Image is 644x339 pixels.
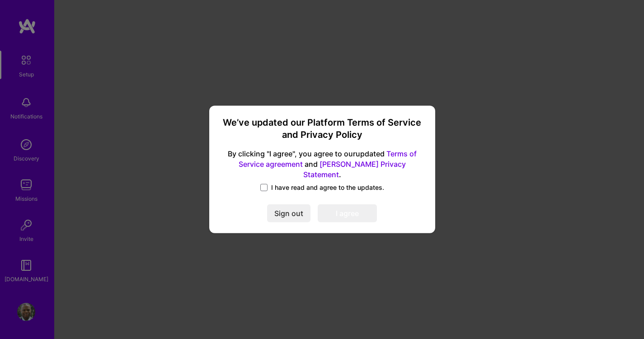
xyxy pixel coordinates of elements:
h3: We’ve updated our Platform Terms of Service and Privacy Policy [220,117,424,141]
button: Sign out [267,204,310,222]
a: [PERSON_NAME] Privacy Statement [303,159,406,179]
a: Terms of Service agreement [239,149,417,169]
span: By clicking "I agree", you agree to our updated and . [220,149,424,180]
span: I have read and agree to the updates. [271,183,384,192]
button: I agree [318,204,377,222]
